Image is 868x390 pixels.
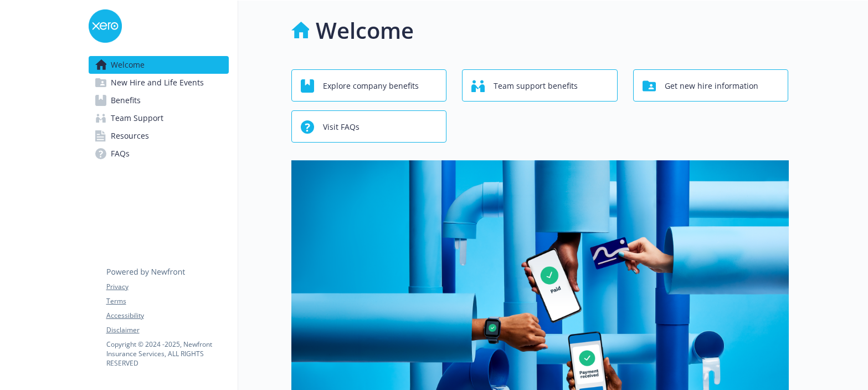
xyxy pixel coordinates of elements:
[111,92,141,109] span: Benefits
[291,69,447,102] button: Explore company benefits
[111,56,145,74] span: Welcome
[665,75,758,97] span: Get new hire information
[89,109,229,127] a: Team Support
[111,109,163,127] span: Team Support
[494,75,578,97] span: Team support benefits
[89,92,229,109] a: Benefits
[111,74,204,92] span: New Hire and Life Events
[106,311,228,321] a: Accessibility
[111,145,130,163] span: FAQs
[323,117,359,138] span: Visit FAQs
[106,282,228,292] a: Privacy
[111,127,149,145] span: Resources
[316,14,414,47] h1: Welcome
[106,325,228,335] a: Disclaimer
[89,56,229,74] a: Welcome
[462,69,618,102] button: Team support benefits
[89,74,229,92] a: New Hire and Life Events
[89,145,229,163] a: FAQs
[106,340,228,368] p: Copyright © 2024 - 2025 , Newfront Insurance Services, ALL RIGHTS RESERVED
[291,110,447,143] button: Visit FAQs
[323,75,419,97] span: Explore company benefits
[106,296,228,306] a: Terms
[633,69,789,102] button: Get new hire information
[89,127,229,145] a: Resources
